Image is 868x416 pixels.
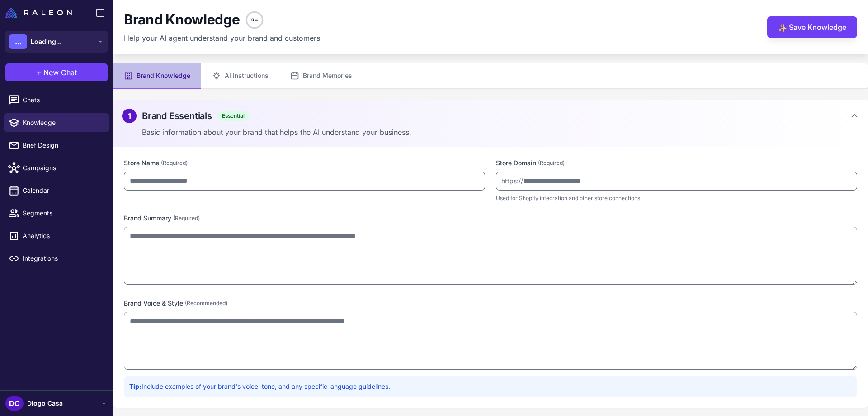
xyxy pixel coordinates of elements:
[113,63,201,89] button: Brand Knowledge
[217,111,249,121] span: Essential
[129,383,142,390] strong: Tip:
[124,33,320,43] p: Help your AI agent understand your brand and customers
[173,214,200,222] span: (Required)
[496,158,857,168] label: Store Domain
[9,34,27,49] div: ...
[23,95,102,105] span: Chats
[31,37,61,47] span: Loading...
[778,23,785,30] span: ✨
[5,7,72,18] img: Raleon Logo
[4,91,109,110] a: Chats
[124,213,857,223] label: Brand Summary
[4,181,109,200] a: Calendar
[185,299,227,307] span: (Recommended)
[4,226,109,245] a: Analytics
[129,382,852,392] p: Include examples of your brand's voice, tone, and any specific language guidelines.
[37,67,42,78] span: +
[279,63,363,89] button: Brand Memories
[767,16,857,38] button: ✨Save Knowledge
[4,204,109,223] a: Segments
[124,158,485,168] label: Store Name
[538,159,565,167] span: (Required)
[43,67,77,78] span: New Chat
[23,163,102,173] span: Campaigns
[23,118,102,128] span: Knowledge
[23,186,102,196] span: Calendar
[5,63,108,81] button: +New Chat
[5,7,75,18] a: Raleon Logo
[4,113,109,132] a: Knowledge
[251,17,258,22] text: 0%
[124,11,240,29] h1: Brand Knowledge
[122,109,137,123] div: 1
[5,31,108,53] button: ...Loading...
[142,109,212,123] h2: Brand Essentials
[5,396,24,411] div: DC
[23,208,102,218] span: Segments
[4,158,109,177] a: Campaigns
[23,140,102,150] span: Brief Design
[23,253,102,263] span: Integrations
[161,159,188,167] span: (Required)
[4,136,109,155] a: Brief Design
[201,63,279,89] button: AI Instructions
[496,194,857,202] p: Used for Shopify integration and other store connections
[23,231,102,241] span: Analytics
[124,298,857,308] label: Brand Voice & Style
[142,127,859,138] p: Basic information about your brand that helps the AI understand your business.
[4,249,109,268] a: Integrations
[27,398,63,408] span: Diogo Casa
